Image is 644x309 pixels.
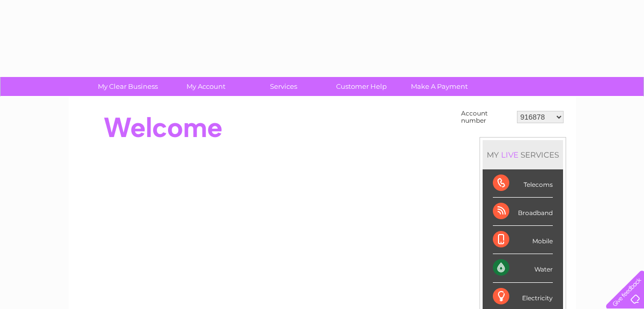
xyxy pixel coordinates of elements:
a: My Clear Business [86,77,170,96]
div: Water [493,254,553,282]
div: Broadband [493,198,553,226]
div: Telecoms [493,169,553,198]
div: Mobile [493,226,553,254]
div: LIVE [499,150,521,160]
a: Services [241,77,326,96]
td: Account number [459,107,514,127]
div: MY SERVICES [483,140,563,169]
a: Customer Help [319,77,404,96]
a: My Account [163,77,248,96]
a: Make A Payment [397,77,482,96]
